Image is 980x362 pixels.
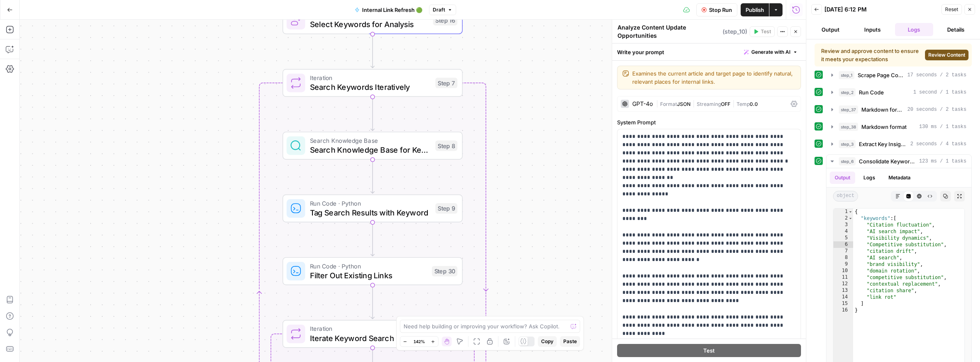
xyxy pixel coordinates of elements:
div: 1 [833,208,853,215]
span: step_37 [839,105,858,114]
button: Internal Link Refresh 🟢 [350,3,427,16]
span: Test [703,346,715,355]
div: Step 9 [435,203,457,213]
span: step_3 [839,140,856,148]
button: Draft [429,5,456,15]
span: step_6 [839,157,856,165]
div: 14 [833,294,853,300]
div: 3 [833,222,853,228]
div: 4 [833,228,853,235]
span: Draft [433,6,445,14]
button: Logs [858,172,880,184]
span: Test [761,28,771,35]
div: IterationIterate Keyword SearchStep 13 [282,320,463,348]
button: Generate with AI [741,47,801,57]
div: 7 [833,248,853,254]
button: Test [750,26,775,37]
span: 2 seconds / 4 tasks [910,140,966,148]
div: Step 16 [433,15,457,25]
div: IterationSearch Keywords IterativelyStep 7 [282,69,463,97]
span: step_38 [839,123,858,131]
span: | [730,99,737,108]
div: GPT-4o [632,101,653,107]
span: Iteration [310,73,431,82]
div: 13 [833,287,853,294]
span: 20 seconds / 2 tasks [907,106,966,113]
span: Run Code · Python [310,199,431,208]
button: Metadata [884,172,916,184]
div: 5 [833,235,853,241]
textarea: Examines the current article and target page to identify natural, relevant places for internal li... [632,69,796,86]
div: Select Keywords for AnalysisStep 16 [282,6,463,34]
span: JSON [677,101,691,107]
div: Step 7 [435,78,457,88]
span: Filter Out Existing Links [310,269,427,281]
button: 1 second / 1 tasks [826,86,971,99]
button: Paste [560,336,580,347]
button: Publish [741,3,769,16]
span: Scrape Page Content [858,71,904,79]
div: Step 8 [435,140,457,151]
button: Stop Run [696,3,737,16]
span: Iteration [310,324,429,333]
span: Review Content [928,51,965,59]
button: 123 ms / 1 tasks [826,155,971,168]
button: Details [936,23,975,36]
span: Tag Search Results with Keyword [310,207,431,218]
g: Edge from step_9 to step_30 [371,222,374,256]
span: Temp [737,101,750,107]
div: 16 [833,307,853,314]
div: Search Knowledge BaseSearch Knowledge Base for KeywordStep 8 [282,132,463,160]
div: 10 [833,268,853,274]
g: Edge from step_30 to step_13 [371,285,374,319]
span: step_2 [839,88,856,96]
label: System Prompt [617,118,801,126]
div: 8 [833,254,853,261]
span: Select Keywords for Analysis [310,18,429,30]
span: Format [660,101,677,107]
span: Toggle code folding, rows 1 through 16 [848,208,853,215]
div: Run Code · PythonTag Search Results with KeywordStep 9 [282,195,463,222]
span: Toggle code folding, rows 2 through 15 [848,215,853,222]
button: Logs [895,23,934,36]
button: 17 seconds / 2 tasks [826,69,971,82]
button: 20 seconds / 2 tasks [826,103,971,116]
button: Reset [941,4,962,15]
span: Search Keywords Iteratively [310,81,431,93]
span: Run Code [859,88,884,96]
span: Iterate Keyword Search [310,332,429,344]
div: 15 [833,300,853,307]
span: 1 second / 1 tasks [913,89,966,96]
button: Inputs [853,23,892,36]
span: 0.0 [750,101,758,107]
div: 9 [833,261,853,268]
span: Copy [541,338,553,345]
textarea: Analyze Content Update Opportunities [617,23,721,40]
span: Markdown format [861,105,904,114]
g: Edge from step_8 to step_9 [371,160,374,193]
div: 6 [833,241,853,248]
div: 11 [833,274,853,281]
g: Edge from step_16 to step_7 [371,34,374,68]
span: object [833,191,858,202]
span: Streaming [697,101,721,107]
span: Publish [746,6,764,14]
span: Search Knowledge Base [310,136,431,145]
span: step_1 [839,71,854,79]
div: 2 [833,215,853,222]
span: Run Code · Python [310,261,427,271]
div: 12 [833,281,853,287]
span: ( step_10 ) [723,27,747,36]
button: Output [830,172,855,184]
button: 2 seconds / 4 tasks [826,137,971,151]
div: Run Code · PythonFilter Out Existing LinksStep 30 [282,257,463,285]
span: Extract Key Insights and Keywords [859,140,907,148]
span: Markdown format [861,123,907,131]
span: Stop Run [709,6,732,14]
button: 130 ms / 1 tasks [826,120,971,133]
button: Output [811,23,850,36]
div: Write your prompt [612,44,806,60]
span: Paste [563,338,577,345]
div: Step 30 [432,266,457,276]
span: Search Knowledge Base for Keyword [310,144,431,156]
